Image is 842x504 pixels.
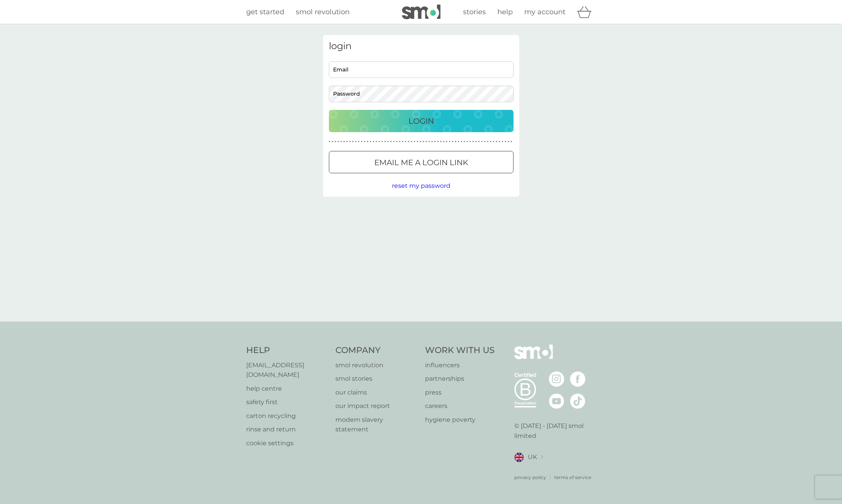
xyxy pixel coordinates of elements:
[396,140,398,144] p: ●
[490,140,492,144] p: ●
[431,140,433,144] p: ●
[425,140,427,144] p: ●
[373,140,374,144] p: ●
[296,7,350,18] a: smol revolution
[510,140,512,144] p: ●
[470,140,471,144] p: ●
[554,474,591,481] p: terms of service
[335,360,417,370] a: smol revolution
[246,8,284,16] span: get started
[514,345,553,371] img: smol
[340,140,342,144] p: ●
[440,140,442,144] p: ●
[467,140,468,144] p: ●
[370,140,371,144] p: ●
[414,140,415,144] p: ●
[296,8,350,16] span: smol revolution
[425,360,495,370] a: influencers
[472,140,474,144] p: ●
[443,140,445,144] p: ●
[429,140,430,144] p: ●
[246,397,328,407] a: safety first
[577,4,596,20] div: basket
[484,140,486,144] p: ●
[408,115,434,127] p: Login
[358,140,360,144] p: ●
[514,474,546,481] p: privacy policy
[246,411,328,421] a: carton recycling
[376,140,377,144] p: ●
[329,41,514,52] h3: login
[505,140,506,144] p: ●
[337,140,339,144] p: ●
[332,140,333,144] p: ●
[570,371,585,387] img: visit the smol Facebook page
[402,5,440,19] img: smol
[390,140,392,144] p: ●
[329,110,514,132] button: Login
[541,455,543,459] img: select a new location
[524,7,565,18] a: my account
[463,7,486,18] a: stories
[449,140,450,144] p: ●
[329,140,330,144] p: ●
[446,140,448,144] p: ●
[364,140,365,144] p: ●
[335,401,417,411] a: our impact report
[478,140,480,144] p: ●
[329,151,514,173] button: Email me a login link
[246,360,328,380] a: [EMAIL_ADDRESS][DOMAIN_NAME]
[335,374,417,384] a: smol stories
[402,140,403,144] p: ●
[508,140,509,144] p: ●
[481,140,483,144] p: ●
[497,8,513,16] span: help
[246,438,328,448] a: cookie settings
[387,140,389,144] p: ●
[570,393,585,409] img: visit the smol Tiktok page
[374,156,468,169] p: Email me a login link
[335,140,336,144] p: ●
[425,415,495,425] a: hygiene poverty
[382,140,383,144] p: ●
[417,140,418,144] p: ●
[335,388,417,398] a: our claims
[393,140,395,144] p: ●
[455,140,456,144] p: ●
[367,140,368,144] p: ●
[420,140,421,144] p: ●
[246,345,328,356] h4: Help
[499,140,500,144] p: ●
[425,401,495,411] a: careers
[464,140,465,144] p: ●
[399,140,401,144] p: ●
[408,140,409,144] p: ●
[452,140,454,144] p: ●
[461,140,462,144] p: ●
[475,140,477,144] p: ●
[425,388,495,398] a: press
[349,140,351,144] p: ●
[423,140,424,144] p: ●
[425,374,495,384] a: partnerships
[405,140,407,144] p: ●
[246,384,328,394] a: help centre
[246,424,328,434] a: rinse and return
[335,415,417,434] a: modern slavery statement
[497,7,513,18] a: help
